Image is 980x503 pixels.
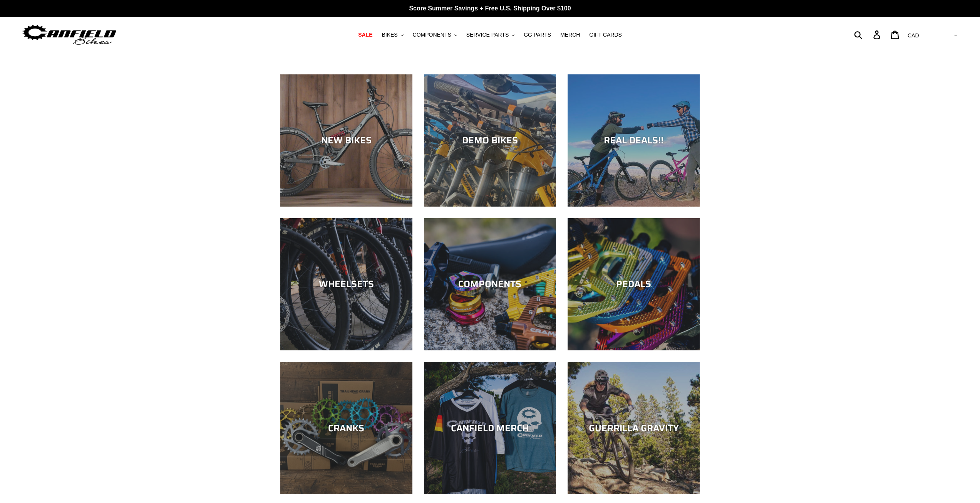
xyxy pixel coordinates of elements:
a: REAL DEALS!! [568,74,700,207]
img: Canfield Bikes [21,23,117,47]
button: SERVICE PARTS [462,30,518,40]
a: PEDALS [568,218,700,350]
a: CANFIELD MERCH [424,362,556,494]
div: COMPONENTS [424,279,556,290]
a: GUERRILLA GRAVITY [568,362,700,494]
span: GIFT CARDS [589,32,622,38]
span: SALE [358,32,372,38]
a: GG PARTS [520,30,555,40]
div: WHEELSETS [280,279,412,290]
a: DEMO BIKES [424,74,556,207]
button: COMPONENTS [409,30,461,40]
div: GUERRILLA GRAVITY [568,422,700,434]
div: DEMO BIKES [424,135,556,146]
div: CANFIELD MERCH [424,422,556,434]
button: BIKES [378,30,407,40]
span: GG PARTS [524,32,551,38]
a: NEW BIKES [280,74,412,207]
span: COMPONENTS [413,32,451,38]
a: COMPONENTS [424,218,556,350]
a: MERCH [556,30,584,40]
span: SERVICE PARTS [466,32,509,38]
input: Search [858,26,878,43]
span: MERCH [560,32,580,38]
span: BIKES [382,32,397,38]
div: REAL DEALS!! [568,135,700,146]
div: CRANKS [280,422,412,434]
a: SALE [354,30,376,40]
div: NEW BIKES [280,135,412,146]
a: GIFT CARDS [585,30,626,40]
a: CRANKS [280,362,412,494]
a: WHEELSETS [280,218,412,350]
div: PEDALS [568,279,700,290]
